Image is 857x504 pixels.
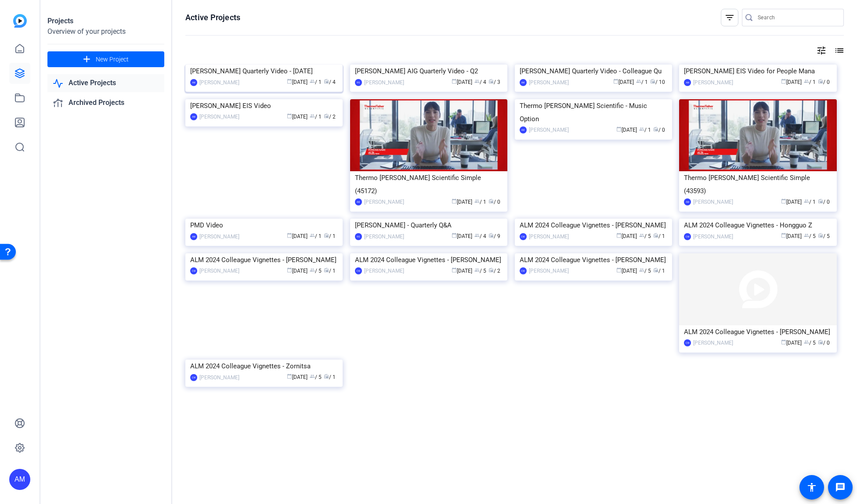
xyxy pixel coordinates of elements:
span: calendar_today [452,79,457,84]
span: / 1 [639,127,651,133]
span: [DATE] [287,79,307,85]
div: AM [684,79,691,86]
span: group [474,198,480,204]
div: AM [190,233,197,240]
span: group [804,79,809,84]
div: ALM 2024 Colleague Vignettes - [PERSON_NAME] [520,253,667,266]
span: [DATE] [616,268,637,274]
span: radio [488,267,494,273]
span: / 3 [488,79,500,85]
span: calendar_today [781,339,786,345]
div: [PERSON_NAME] [199,78,239,87]
span: calendar_today [616,267,622,273]
mat-icon: tune [816,45,827,56]
span: / 9 [488,233,500,239]
span: group [636,79,641,84]
span: / 1 [310,233,322,239]
span: radio [653,267,658,273]
span: [DATE] [781,199,802,205]
div: RS [355,79,362,86]
span: calendar_today [616,126,622,132]
div: ALM 2024 Colleague Vignettes - Zornitsa [190,360,338,373]
span: calendar_today [781,79,786,84]
div: AM [190,79,197,86]
span: [DATE] [287,374,307,380]
span: / 5 [639,268,651,274]
span: / 4 [474,233,486,239]
div: Projects [47,16,164,26]
span: [DATE] [781,79,802,85]
div: [PERSON_NAME] Quarterly Video - [DATE] [190,65,338,78]
span: radio [488,198,494,204]
span: group [639,126,644,132]
span: group [804,233,809,238]
button: New Project [47,51,164,67]
div: [PERSON_NAME] - Quarterly Q&A [355,219,503,232]
div: CW [190,267,197,274]
span: [DATE] [287,114,307,120]
span: radio [488,79,494,84]
div: [PERSON_NAME] Quarterly Video - Colleague Qu [520,65,667,78]
h1: Active Projects [185,12,240,23]
span: / 1 [324,233,336,239]
div: ALM 2024 Colleague Vignettes - [PERSON_NAME] [355,253,503,266]
div: [PERSON_NAME] [693,232,733,241]
span: [DATE] [287,268,307,274]
span: calendar_today [613,79,618,84]
div: [PERSON_NAME] [529,232,569,241]
div: [PERSON_NAME] [364,266,404,275]
span: calendar_today [287,113,292,119]
span: calendar_today [452,267,457,273]
span: / 1 [653,268,665,274]
div: Thermo [PERSON_NAME] Scientific - Music Option [520,99,667,126]
span: [DATE] [616,127,637,133]
span: / 4 [324,79,336,85]
span: group [474,79,480,84]
span: group [474,233,480,238]
span: [DATE] [616,233,637,239]
span: radio [324,267,329,273]
span: / 1 [310,79,322,85]
div: [PERSON_NAME] [693,338,733,347]
div: AM [684,198,691,205]
span: group [804,339,809,345]
span: radio [324,233,329,238]
div: AM [190,113,197,120]
span: / 1 [324,268,336,274]
span: [DATE] [452,199,472,205]
span: / 1 [636,79,648,85]
div: [PERSON_NAME] [693,78,733,87]
span: calendar_today [781,198,786,204]
span: calendar_today [452,198,457,204]
div: Overview of your projects [47,26,164,37]
span: radio [653,233,658,238]
div: AM [520,126,527,133]
div: AM [355,198,362,205]
span: radio [818,79,823,84]
span: / 5 [474,268,486,274]
div: CW [355,267,362,274]
div: CW [520,233,527,240]
div: ALM 2024 Colleague Vignettes - [PERSON_NAME] [684,325,832,338]
span: / 5 [639,233,651,239]
span: group [310,267,315,273]
div: [PERSON_NAME] [529,78,569,87]
div: CW [190,374,197,381]
span: radio [650,79,655,84]
span: / 0 [818,340,830,346]
span: / 0 [818,79,830,85]
span: calendar_today [452,233,457,238]
div: RS [355,233,362,240]
div: [PERSON_NAME] EIS Video [190,99,338,112]
div: CW [684,233,691,240]
div: PMD Video [190,219,338,232]
span: [DATE] [781,340,802,346]
div: [PERSON_NAME] [199,373,239,382]
div: [PERSON_NAME] [199,112,239,121]
span: group [474,267,480,273]
span: [DATE] [287,233,307,239]
input: Search [758,12,837,23]
div: [PERSON_NAME] [529,266,569,275]
span: calendar_today [616,233,622,238]
div: Thermo [PERSON_NAME] Scientific Simple (45172) [355,171,503,198]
